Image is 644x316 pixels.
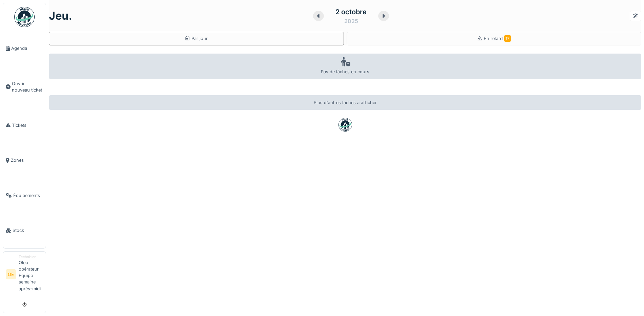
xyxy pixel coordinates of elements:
a: Ouvrir nouveau ticket [3,66,46,108]
a: Stock [3,213,46,248]
h1: jeu. [49,9,72,22]
div: 2 octobre [335,7,367,17]
div: Plus d'autres tâches à afficher [49,95,641,110]
a: Zones [3,143,46,178]
span: Ouvrir nouveau ticket [12,80,43,93]
div: Technicien [19,254,43,259]
span: Stock [13,227,43,234]
span: En retard [484,36,511,41]
span: 17 [504,35,511,42]
li: Oleo opérateur Equipe semaine après-midi [19,254,43,295]
a: Tickets [3,107,46,143]
span: Zones [11,157,43,163]
span: Tickets [12,122,43,129]
a: Agenda [3,31,46,66]
div: 2025 [344,17,358,25]
span: Équipements [13,192,43,199]
a: OE TechnicienOleo opérateur Equipe semaine après-midi [6,254,43,296]
img: Badge_color-CXgf-gQk.svg [14,7,35,27]
li: OE [6,269,16,279]
div: Par jour [185,35,208,42]
img: badge-BVDL4wpA.svg [338,118,352,132]
a: Équipements [3,178,46,213]
div: Pas de tâches en cours [49,54,641,79]
span: Agenda [11,45,43,52]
